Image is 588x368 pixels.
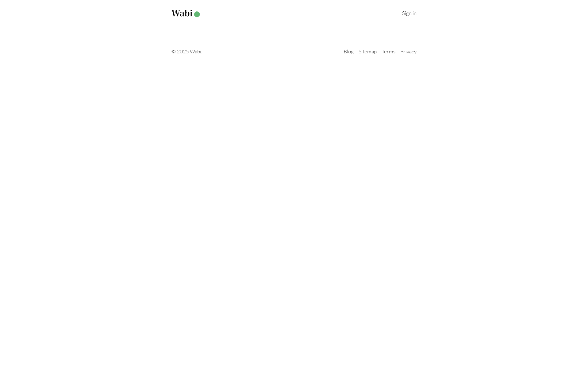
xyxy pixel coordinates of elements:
[382,48,395,55] a: Terms
[402,10,417,16] a: Sign in
[171,48,202,55] span: © 2025 Wabi.
[359,48,377,55] a: Sitemap
[400,48,417,55] a: Privacy
[171,10,201,17] img: Wabi
[344,48,354,55] a: Blog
